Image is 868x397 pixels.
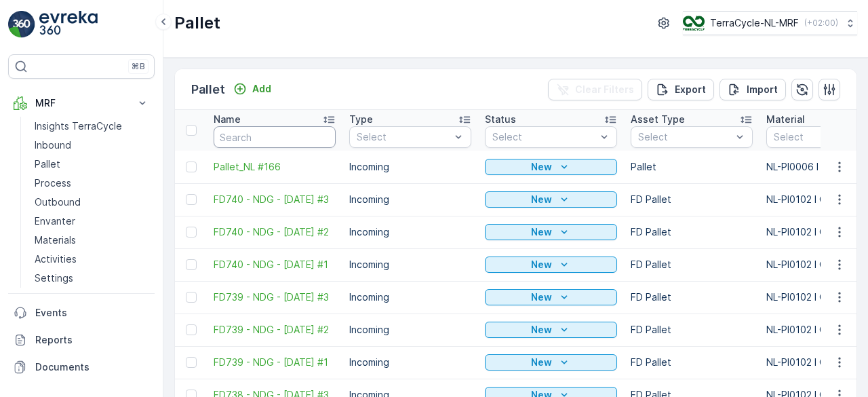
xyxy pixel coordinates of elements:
[29,250,155,269] a: Activities
[186,292,197,303] div: Toggle Row Selected
[683,16,705,31] img: TC_v739CUj.png
[683,11,857,35] button: TerraCycle-NL-MRF(+02:00)
[29,212,155,231] a: Envanter
[214,126,336,148] input: Search
[71,267,87,279] span: 125
[29,231,155,250] a: Materials
[214,323,336,337] a: FD739 - NDG - 19.09.2025 #2
[8,326,155,354] a: Reports
[624,346,759,379] td: FD Pallet
[35,214,75,228] p: Envanter
[531,160,552,174] p: New
[8,299,155,326] a: Events
[35,157,60,171] p: Pallet
[186,259,197,270] div: Toggle Row Selected
[485,113,516,126] p: Status
[342,314,478,346] td: Incoming
[624,314,759,346] td: FD Pallet
[35,233,76,247] p: Materials
[531,323,552,337] p: New
[214,356,336,369] a: FD739 - NDG - 19.09.2025 #1
[35,306,149,320] p: Events
[719,79,786,100] button: Import
[485,257,617,273] button: New
[357,130,450,144] p: Select
[8,90,155,117] button: MRF
[531,258,552,271] p: New
[29,155,155,174] a: Pallet
[186,194,197,205] div: Toggle Row Selected
[485,191,617,208] button: New
[12,267,71,279] span: Net Weight :
[214,258,336,271] a: FD740 - NDG - 25.09.2025 #1
[12,245,79,257] span: Total Weight :
[35,333,149,347] p: Reports
[531,225,552,239] p: New
[12,290,76,301] span: Tare Weight :
[342,151,478,183] td: Incoming
[624,281,759,314] td: FD Pallet
[367,12,499,28] p: FD720 Coffee [DATE] #1
[35,119,122,133] p: Insights TerraCycle
[72,312,114,324] span: FD Pallet
[214,356,336,369] span: FD739 - NDG - [DATE] #1
[76,290,86,301] span: 21
[35,96,127,110] p: MRF
[531,356,552,369] p: New
[624,248,759,281] td: FD Pallet
[29,117,155,136] a: Insights TerraCycle
[214,258,336,271] span: FD740 - NDG - [DATE] #1
[575,83,634,96] p: Clear Filters
[531,193,552,206] p: New
[648,79,714,100] button: Export
[214,290,336,304] a: FD739 - NDG - 19.09.2025 #3
[8,354,155,381] a: Documents
[624,216,759,248] td: FD Pallet
[342,281,478,314] td: Incoming
[342,183,478,216] td: Incoming
[35,176,71,190] p: Process
[492,130,596,144] p: Select
[214,193,336,206] a: FD740 - NDG - 25.09.2025 #3
[214,193,336,206] span: FD740 - NDG - [DATE] #3
[228,81,277,97] button: Add
[342,216,478,248] td: Incoming
[624,183,759,216] td: FD Pallet
[252,82,271,96] p: Add
[35,360,149,374] p: Documents
[214,323,336,337] span: FD739 - NDG - [DATE] #2
[747,83,778,96] p: Import
[58,335,189,346] span: NL-PI0102 I CNL0044 Koffie
[12,335,58,346] span: Material :
[342,248,478,281] td: Incoming
[638,130,732,144] p: Select
[214,290,336,304] span: FD739 - NDG - [DATE] #3
[214,160,336,174] a: Pallet_NL #166
[174,12,220,34] p: Pallet
[342,346,478,379] td: Incoming
[485,322,617,338] button: New
[214,113,241,126] p: Name
[485,224,617,240] button: New
[12,223,45,234] span: Name :
[29,136,155,155] a: Inbound
[35,138,71,152] p: Inbound
[8,11,35,38] img: logo
[485,354,617,371] button: New
[624,151,759,183] td: Pallet
[186,162,197,172] div: Toggle Row Selected
[485,289,617,305] button: New
[29,174,155,193] a: Process
[191,80,225,99] p: Pallet
[132,61,145,72] p: ⌘B
[710,16,799,30] p: TerraCycle-NL-MRF
[548,79,642,100] button: Clear Filters
[79,245,96,257] span: 146
[804,18,838,29] p: ( +02:00 )
[29,193,155,212] a: Outbound
[631,113,685,126] p: Asset Type
[214,225,336,239] a: FD740 - NDG - 25.09.2025 #2
[214,225,336,239] span: FD740 - NDG - [DATE] #2
[35,195,81,209] p: Outbound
